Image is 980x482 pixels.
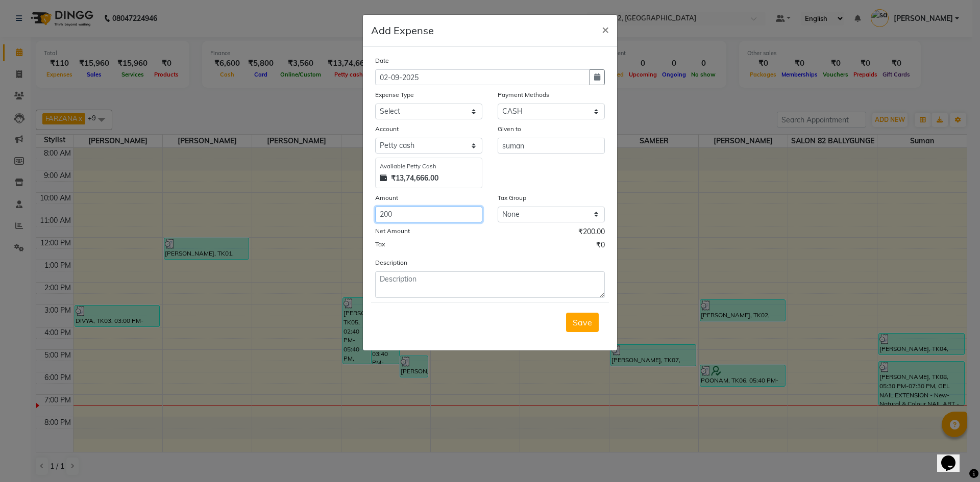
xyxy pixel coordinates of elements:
button: Save [566,313,599,332]
strong: ₹13,74,666.00 [391,173,438,184]
input: Given to [498,138,605,154]
label: Given to [498,124,521,134]
label: Tax [375,240,385,249]
input: Amount [375,207,482,222]
span: ₹200.00 [578,226,605,240]
h5: Add Expense [371,23,434,38]
iframe: chat widget [937,441,970,472]
label: Payment Methods [498,90,549,99]
div: Available Petty Cash [380,162,478,171]
label: Amount [375,193,398,202]
label: Description [375,258,407,267]
label: Tax Group [498,193,526,202]
span: × [602,21,609,37]
span: ₹0 [596,240,605,253]
label: Account [375,124,399,134]
button: Close [594,15,617,43]
label: Expense Type [375,90,414,99]
label: Date [375,56,389,65]
span: Save [573,317,592,327]
label: Net Amount [375,226,410,236]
